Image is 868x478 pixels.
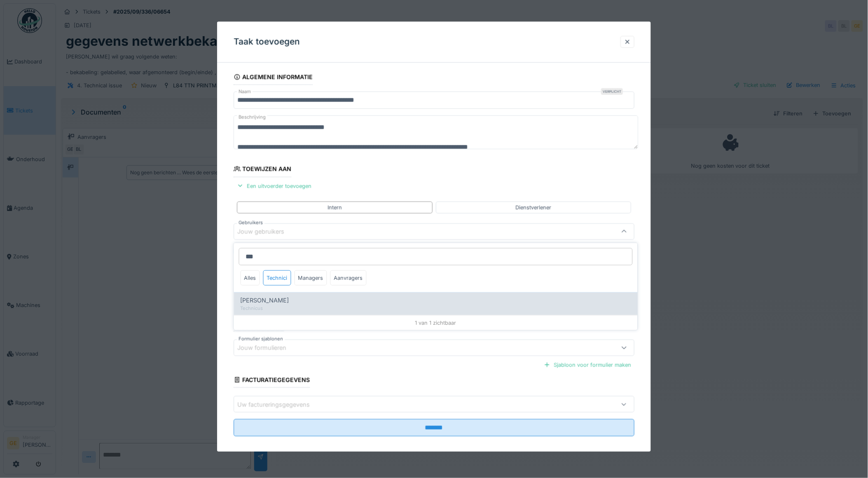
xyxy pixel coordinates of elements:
label: Gebruikers [237,219,264,226]
div: Sjabloon voor formulier maken [540,359,634,370]
div: Dienstverlener [515,204,551,211]
div: Managers [295,270,327,286]
label: Beschrijving [237,112,267,122]
div: Toewijzen aan [234,163,292,177]
div: Jouw gebruikers [237,227,296,236]
div: Algemene informatie [234,71,313,85]
div: Alles [241,270,260,286]
div: Aanvragers [330,270,367,286]
div: Verplicht [601,88,623,95]
label: Naam [237,88,253,95]
div: Jouw formulieren [237,343,298,352]
span: [PERSON_NAME] [241,296,289,305]
div: Een uitvoerder toevoegen [234,180,315,192]
div: Uw factureringsgegevens [237,400,321,409]
div: 1 van 1 zichtbaar [234,315,638,330]
label: Formulier sjablonen [237,335,285,342]
div: Intern [328,204,342,211]
h3: Taak toevoegen [234,37,300,47]
div: Formulieren [234,317,284,331]
div: Facturatiegegevens [234,374,310,388]
div: Technici [263,270,291,286]
div: Technicus [241,305,631,312]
